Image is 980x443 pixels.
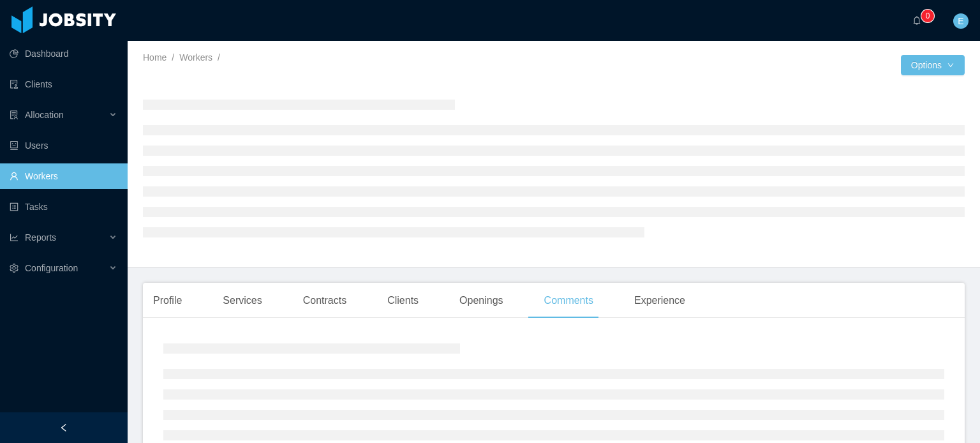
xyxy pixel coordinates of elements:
[10,133,117,158] a: icon: robotUsers
[534,283,604,319] div: Comments
[172,52,174,63] span: /
[10,194,117,220] a: icon: profileTasks
[901,55,965,75] button: Optionsicon: down
[143,283,192,319] div: Profile
[25,263,78,273] span: Configuration
[921,10,934,22] sup: 0
[10,41,117,66] a: icon: pie-chartDashboard
[293,283,357,319] div: Contracts
[912,16,921,25] i: icon: bell
[25,110,64,120] span: Allocation
[10,71,117,97] a: icon: auditClients
[143,52,167,63] a: Home
[958,13,963,29] span: E
[10,163,117,189] a: icon: userWorkers
[449,283,514,319] div: Openings
[377,283,429,319] div: Clients
[10,233,19,242] i: icon: line-chart
[212,283,272,319] div: Services
[624,283,695,319] div: Experience
[10,264,19,273] i: icon: setting
[10,110,19,119] i: icon: solution
[25,232,56,243] span: Reports
[179,52,212,63] a: Workers
[218,52,220,63] span: /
